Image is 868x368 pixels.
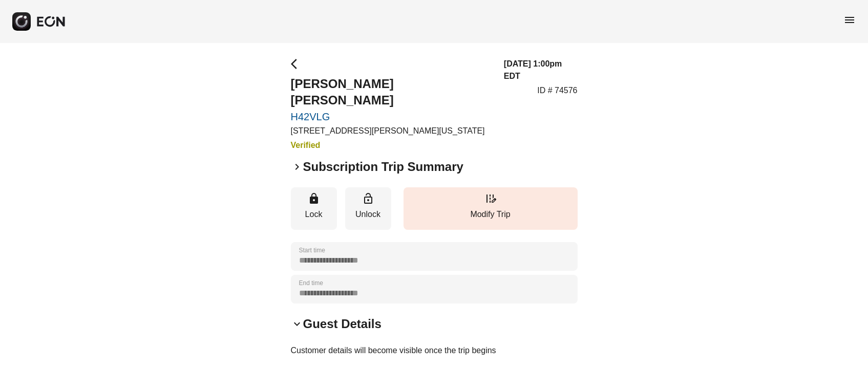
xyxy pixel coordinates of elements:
[291,111,492,123] a: H42VLG
[404,187,578,230] button: Modify Trip
[345,187,391,230] button: Unlock
[504,58,578,82] h3: [DATE] 1:00pm EDT
[291,139,492,151] h3: Verified
[291,76,492,109] h2: [PERSON_NAME] [PERSON_NAME]
[537,84,577,97] p: ID # 74576
[409,208,573,221] p: Modify Trip
[308,192,320,205] span: lock
[484,192,497,205] span: edit_road
[362,192,374,205] span: lock_open
[291,161,303,173] span: keyboard_arrow_right
[350,208,386,221] p: Unlock
[303,159,463,175] h2: Subscription Trip Summary
[291,125,492,137] p: [STREET_ADDRESS][PERSON_NAME][US_STATE]
[303,316,382,332] h2: Guest Details
[843,14,856,26] span: menu
[291,318,303,330] span: keyboard_arrow_down
[291,58,303,70] span: arrow_back_ios
[291,344,578,357] p: Customer details will become visible once the trip begins
[296,208,332,221] p: Lock
[291,187,337,230] button: Lock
